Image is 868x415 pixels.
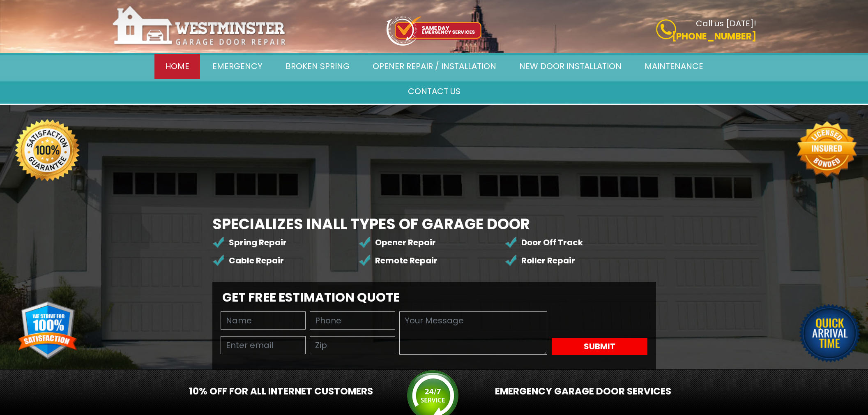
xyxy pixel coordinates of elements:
a: Emergency [202,54,273,79]
b: Call us [DATE]! [696,18,756,29]
input: Name [221,311,306,330]
button: Submit [552,338,647,355]
p: [PHONE_NUMBER] [550,30,756,43]
img: icon-top.png [387,16,481,46]
b: Specializes in [212,214,530,235]
a: Call us [DATE]! [PHONE_NUMBER] [550,19,756,43]
input: Enter email [221,336,306,354]
li: Cable Repair [212,251,359,270]
a: Home [154,54,200,79]
h2: Emergency Garage Door services [495,386,757,397]
li: Door Off Track [505,233,651,251]
li: Spring Repair [212,233,359,251]
img: Westminster.png [112,5,288,47]
li: Remote Repair [359,251,505,270]
a: Contact Us [397,79,471,104]
span: All Types of Garage Door [322,214,530,235]
a: Opener Repair / Installation [362,54,507,79]
h2: 10% OFF For All Internet Customers [112,386,373,397]
a: Maintenance [634,54,714,79]
a: New door installation [509,54,632,79]
li: Roller Repair [505,251,651,270]
a: Broken Spring [275,54,360,79]
li: Opener Repair [359,233,505,251]
iframe: reCAPTCHA [552,311,648,336]
input: Phone [310,311,395,330]
h2: Get Free Estimation Quote [216,290,652,305]
input: Zip [310,336,395,354]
